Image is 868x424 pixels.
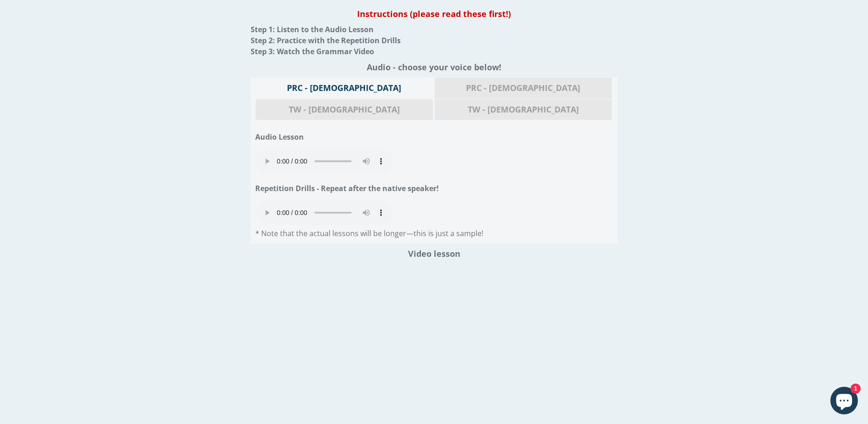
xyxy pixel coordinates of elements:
[263,82,426,94] span: PRC - [DEMOGRAPHIC_DATA]
[255,181,613,196] h1: Repetition Drills - Repeat after the native speaker!
[7,248,861,259] h1: Video lesson
[255,228,483,238] a: * Note that the actual lessons will be longer—this is just a sample!
[7,62,861,73] h1: Audio - choose your voice below!
[255,200,393,225] audio: Your browser does not support the audio element.
[263,104,426,116] span: TW - [DEMOGRAPHIC_DATA]
[828,387,861,417] inbox-online-store-chat: Shopify online store chat
[7,8,861,19] h1: Instructions (please read these first!)
[255,149,393,174] audio: Your browser does not support the audio element.
[251,46,374,57] span: Step 3: Watch the Grammar Video
[442,104,605,116] span: TW - [DEMOGRAPHIC_DATA]
[251,24,374,34] span: Step 1: Listen to the Audio Lesson
[255,130,613,144] h1: Audio Lesson
[251,35,401,45] span: Step 2: Practice with the Repetition Drills
[442,82,605,94] span: PRC - [DEMOGRAPHIC_DATA]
